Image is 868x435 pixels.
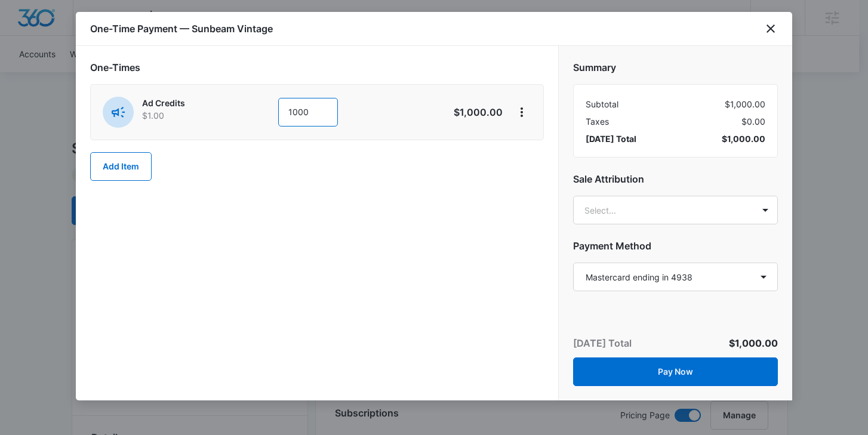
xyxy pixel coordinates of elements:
[32,69,42,79] img: tab_domain_overview_orange.svg
[90,152,152,181] button: Add Item
[764,21,778,36] button: close
[142,109,245,122] p: $1.00
[447,105,503,119] p: $1,000.00
[278,98,338,127] input: 1
[31,31,131,41] div: Domain: [DOMAIN_NAME]
[19,31,29,41] img: website_grey.svg
[90,60,544,75] h2: One-Times
[573,60,778,75] h2: Summary
[586,115,609,128] span: Taxes
[586,132,636,145] span: [DATE] Total
[90,21,273,36] h1: One-Time Payment — Sunbeam Vintage
[586,98,618,110] span: Subtotal
[573,172,778,186] h2: Sale Attribution
[586,98,765,110] div: $1,000.00
[741,115,765,128] span: $0.00
[19,19,29,29] img: logo_orange.svg
[573,357,778,386] button: Pay Now
[119,69,128,79] img: tab_keywords_by_traffic_grey.svg
[142,97,245,109] p: Ad Credits
[729,337,778,349] span: $1,000.00
[722,132,765,145] span: $1,000.00
[132,70,201,78] div: Keywords by Traffic
[33,19,59,29] div: v 4.0.25
[512,103,531,122] button: View More
[45,70,107,78] div: Domain Overview
[573,239,778,253] h2: Payment Method
[573,336,632,350] p: [DATE] Total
